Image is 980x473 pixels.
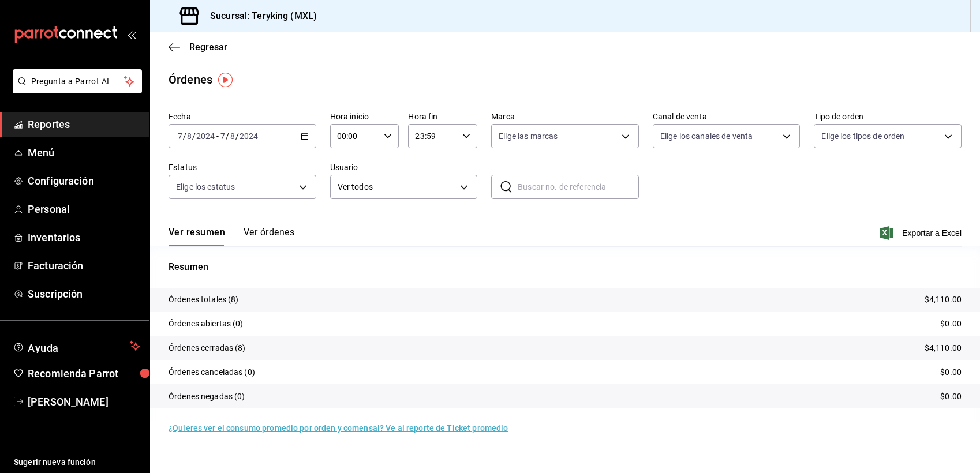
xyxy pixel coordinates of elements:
[518,175,639,198] input: Buscar no. de referencia
[330,112,399,121] label: Hora inicio
[28,258,140,273] span: Facturación
[183,132,186,141] span: /
[169,71,212,88] div: Órdenes
[330,163,478,171] label: Usuario
[28,286,140,302] span: Suscripción
[218,73,233,87] img: Tooltip marker
[196,132,215,141] input: ----
[940,366,962,378] p: $0.00
[31,76,124,88] span: Pregunta a Parrot AI
[814,112,962,121] label: Tipo de orden
[169,423,508,433] a: ¿Quieres ver el consumo promedio por orden y comensal? Ve al reporte de Ticket promedio
[660,130,753,142] span: Elige los canales de venta
[169,318,244,330] p: Órdenes abiertas (0)
[28,394,140,410] span: [PERSON_NAME]
[925,294,962,306] p: $4,110.00
[28,339,125,353] span: Ayuda
[169,342,246,354] p: Órdenes cerradas (8)
[169,260,962,274] p: Resumen
[127,30,136,39] button: open_drawer_menu
[239,132,259,141] input: ----
[8,84,142,96] a: Pregunta a Parrot AI
[28,366,140,381] span: Recomienda Parrot
[28,201,140,217] span: Personal
[338,181,457,193] span: Ver todos
[940,391,962,403] p: $0.00
[169,366,255,378] p: Órdenes canceladas (0)
[28,173,140,189] span: Configuración
[653,112,801,121] label: Canal de venta
[230,132,235,141] input: --
[169,42,227,52] button: Regresar
[226,132,229,141] span: /
[216,132,219,141] span: -
[176,181,235,193] span: Elige los estatus
[201,9,317,23] h3: Sucursal: Teryking (MXL)
[177,132,183,141] input: --
[169,112,316,121] label: Fecha
[186,132,192,141] input: --
[408,112,477,121] label: Hora fin
[192,132,196,141] span: /
[169,227,294,246] div: navigation tabs
[28,117,140,132] span: Reportes
[169,227,225,246] button: Ver resumen
[14,456,140,468] span: Sugerir nueva función
[220,132,226,141] input: --
[499,130,558,142] span: Elige las marcas
[28,230,140,245] span: Inventarios
[882,226,962,240] button: Exportar a Excel
[169,391,245,403] p: Órdenes negadas (0)
[28,145,140,160] span: Menú
[821,130,904,142] span: Elige los tipos de orden
[13,69,142,93] button: Pregunta a Parrot AI
[235,132,239,141] span: /
[491,112,639,121] label: Marca
[189,42,227,52] span: Regresar
[169,294,239,306] p: Órdenes totales (8)
[244,227,294,246] button: Ver órdenes
[940,318,962,330] p: $0.00
[925,342,962,354] p: $4,110.00
[169,163,316,171] label: Estatus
